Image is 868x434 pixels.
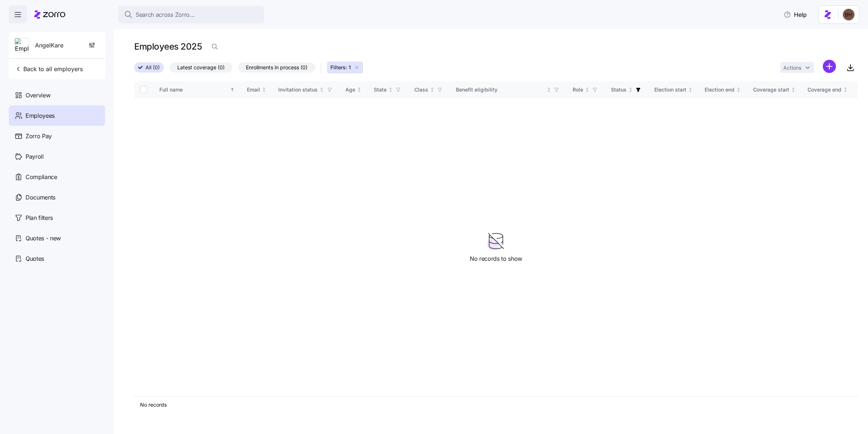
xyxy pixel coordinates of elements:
th: ClassNot sorted [408,81,450,98]
th: StatusNot sorted [605,81,648,98]
th: Coverage endNot sorted [802,81,855,98]
th: Full nameSorted ascending [154,81,241,98]
div: Coverage start [753,86,789,94]
span: Plan filters [26,213,53,222]
th: Benefit eligibilityNot sorted [450,81,567,98]
div: Sorted ascending [230,87,235,92]
a: Payroll [9,146,105,167]
span: Latest coverage (0) [177,63,225,72]
div: Full name [159,86,229,94]
a: Overview [9,85,105,105]
div: Not sorted [261,87,267,92]
a: Quotes - new [9,228,105,248]
div: Coverage end [808,86,842,94]
a: Documents [9,187,105,208]
span: Quotes - new [26,234,61,243]
span: AngelKare [35,41,63,50]
input: Select all records [140,86,147,93]
span: Employees [26,111,55,120]
th: EmailNot sorted [241,81,273,98]
div: Benefit eligibility [456,86,545,94]
span: Quotes [26,254,44,263]
div: Not sorted [319,87,324,92]
button: Help [778,7,813,22]
th: RoleNot sorted [567,81,605,98]
div: No records [140,401,852,408]
div: Age [346,86,356,94]
span: Payroll [26,152,44,161]
span: Filters: 1 [330,64,351,71]
a: Zorro Pay [9,126,105,146]
div: Not sorted [430,87,435,92]
button: Back to all employers [12,62,86,76]
div: Status [611,86,627,94]
span: Search across Zorro... [136,10,195,19]
a: Compliance [9,167,105,187]
div: Election end [705,86,735,94]
div: Class [414,86,428,94]
img: c3c218ad70e66eeb89914ccc98a2927c [843,9,855,20]
div: Election start [654,86,686,94]
span: Documents [26,193,55,202]
h1: Employees 2025 [134,41,202,52]
th: Election endNot sorted [699,81,748,98]
div: Not sorted [736,87,741,92]
th: Coverage startNot sorted [747,81,802,98]
div: State [374,86,387,94]
span: Back to all employers [15,65,83,73]
svg: add icon [823,60,836,73]
div: Email [247,86,260,94]
div: Not sorted [357,87,362,92]
a: Employees [9,105,105,126]
img: Employer logo [15,38,29,53]
div: Not sorted [585,87,590,92]
div: Not sorted [688,87,693,92]
th: Election startNot sorted [648,81,699,98]
span: Compliance [26,173,57,182]
a: Quotes [9,248,105,269]
th: AgeNot sorted [340,81,368,98]
span: Zorro Pay [26,132,52,141]
div: Not sorted [628,87,633,92]
span: Enrollments in process (0) [246,63,307,72]
button: Filters: 1 [327,62,363,73]
div: Role [573,86,583,94]
span: All (0) [146,63,160,72]
span: Help [784,10,807,19]
span: Overview [26,91,50,100]
div: Not sorted [546,87,551,92]
div: Invitation status [279,86,318,94]
div: Not sorted [791,87,796,92]
span: No records to show [470,254,522,263]
button: Search across Zorro... [118,6,264,23]
th: Invitation statusNot sorted [273,81,340,98]
div: Not sorted [843,87,848,92]
span: Actions [783,65,801,70]
button: Actions [780,62,814,73]
div: Not sorted [388,87,393,92]
a: Plan filters [9,208,105,228]
th: StateNot sorted [368,81,408,98]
